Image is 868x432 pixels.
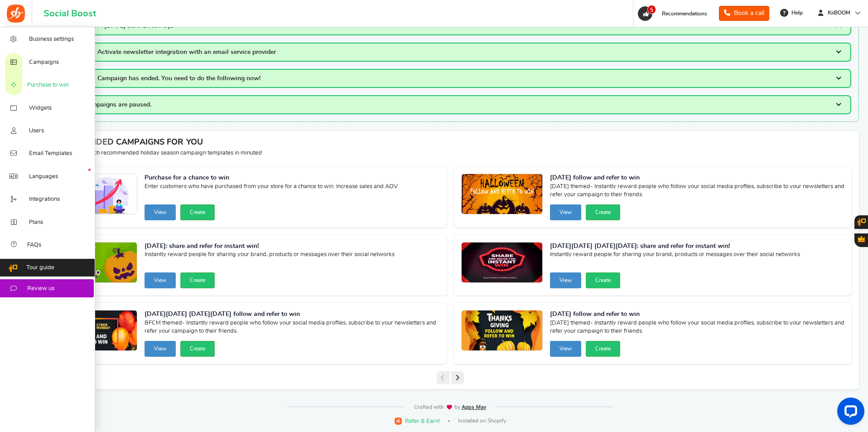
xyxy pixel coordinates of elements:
button: Gratisfaction [854,233,868,247]
span: KiiBOOM [824,9,854,17]
button: View [550,341,581,357]
img: Recommended Campaigns [462,243,542,283]
strong: [DATE] follow and refer to win [550,174,845,183]
img: Recommended Campaigns [56,174,137,215]
button: Create [586,272,620,288]
button: View [550,272,581,288]
span: | [448,420,450,422]
h1: Social Boost [43,9,96,19]
span: Gratisfaction [858,236,865,242]
strong: Purchase for a chance to win [145,174,398,183]
button: View [550,204,581,220]
button: View [145,341,176,357]
span: Purchase to win [27,81,68,89]
span: All campaigns are paused. [75,102,151,108]
span: Campaign has ended. You need to do the following now! [97,75,260,82]
strong: [DATE]: share and refer for instant win! [145,242,395,251]
img: Recommended Campaigns [462,174,542,215]
span: Languages [29,173,58,181]
a: Book a call [719,6,769,21]
span: Enter customers who have purchased from your store for a chance to win. Increase sales and AOV [145,183,398,201]
img: Recommended Campaigns [56,311,137,351]
img: img-footer.webp [414,404,487,410]
a: Help [776,5,807,20]
span: Activate newsletter integration with an email service provider [97,49,276,55]
span: Help [789,9,803,17]
h4: RECOMMENDED CAMPAIGNS FOR YOU [48,138,852,147]
strong: [DATE] follow and refer to win [550,310,845,319]
button: View [145,272,176,288]
span: Campaigns [29,58,59,67]
span: Business settings [29,35,74,44]
span: Recommendations [662,11,707,16]
em: New [88,169,91,171]
a: 5 Recommendations [637,6,712,21]
button: Create [586,341,620,357]
a: Refer & Earn! [395,417,440,425]
span: Installed on Shopify [458,417,506,425]
span: FAQs [27,241,41,249]
span: [DATE] themed- Instantly reward people who follow your social media profiles, subscribe to your n... [550,319,845,337]
span: Tour guide [26,264,54,272]
button: Create [180,272,215,288]
span: Instantly reward people for sharing your brand, products or messages over their social networks [145,251,395,269]
span: Review us [27,285,54,293]
strong: [DATE][DATE] [DATE][DATE]: share and refer for instant win! [550,242,800,251]
span: Users [29,127,44,135]
img: Recommended Campaigns [462,311,542,351]
strong: [DATE][DATE] [DATE][DATE] follow and refer to win [145,310,439,319]
span: BFCM themed- Instantly reward people who follow your social media profiles, subscribe to your new... [145,319,439,337]
button: Create [180,341,215,357]
span: Integrations [29,195,60,204]
span: Plans [29,218,43,227]
button: Create [586,204,620,220]
p: Preview and launch recommended holiday season campaign templates in minutes! [48,149,852,157]
iframe: LiveChat chat widget [830,394,868,432]
span: [DATE] themed- Instantly reward people who follow your social media profiles, subscribe to your n... [550,183,845,201]
span: Email Templates [29,150,72,158]
img: Social Boost [7,5,25,23]
button: View [145,204,176,220]
img: Recommended Campaigns [56,243,137,283]
span: Instantly reward people for sharing your brand, products or messages over their social networks [550,251,800,269]
span: Widgets [29,104,52,112]
span: 5 [647,5,656,14]
button: Create [180,204,215,220]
